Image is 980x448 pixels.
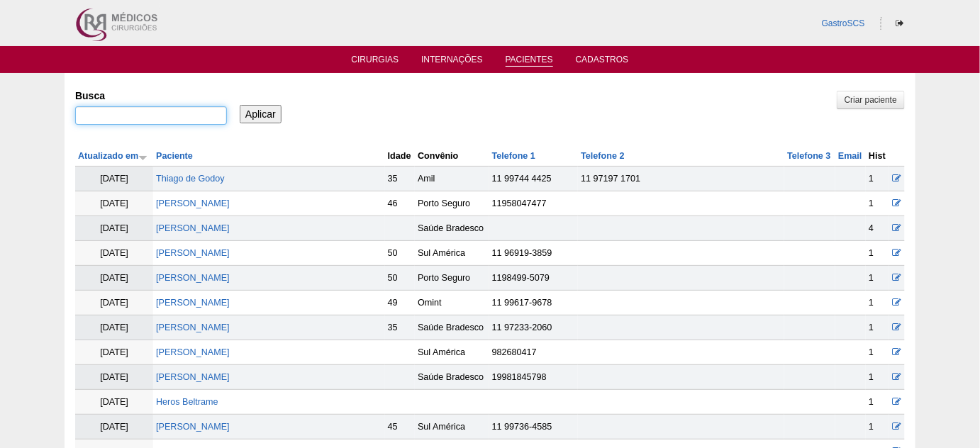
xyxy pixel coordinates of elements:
[385,167,415,191] td: 35
[415,415,489,439] td: Sul América
[489,315,579,340] td: 11 97233-2060
[156,372,230,382] a: [PERSON_NAME]
[156,397,218,407] a: Heros Beltrame
[75,415,153,439] td: [DATE]
[489,291,579,315] td: 11 99617-9678
[156,273,230,283] a: [PERSON_NAME]
[415,191,489,216] td: Porto Seguro
[75,365,153,390] td: [DATE]
[156,422,230,432] a: [PERSON_NAME]
[866,291,889,315] td: 1
[156,198,230,208] a: [PERSON_NAME]
[866,315,889,340] td: 1
[385,146,415,167] th: Idade
[75,167,153,191] td: [DATE]
[866,191,889,216] td: 1
[492,151,535,161] a: Telefone 1
[489,365,579,390] td: 19981845798
[866,415,889,439] td: 1
[75,241,153,266] td: [DATE]
[578,167,784,191] td: 11 97197 1701
[576,55,629,69] a: Cadastros
[415,365,489,390] td: Saúde Bradesco
[156,298,230,308] a: [PERSON_NAME]
[385,415,415,439] td: 45
[489,415,579,439] td: 11 99736-4585
[415,266,489,291] td: Porto Seguro
[489,266,579,291] td: 1198499-5079
[138,152,147,162] img: ordem crescente
[156,323,230,332] a: [PERSON_NAME]
[415,315,489,340] td: Saúde Bradesco
[489,340,579,365] td: 982680417
[156,248,230,258] a: [PERSON_NAME]
[156,347,230,357] a: [PERSON_NAME]
[385,315,415,340] td: 35
[866,390,889,415] td: 1
[866,146,889,167] th: Hist
[75,266,153,291] td: [DATE]
[489,167,579,191] td: 11 99744 4425
[78,151,147,161] a: Atualizado em
[421,55,483,69] a: Internações
[75,89,227,103] label: Busca
[156,151,193,161] a: Paciente
[822,18,865,28] a: GastroSCS
[866,340,889,365] td: 1
[415,146,489,167] th: Convênio
[240,105,282,123] input: Aplicar
[489,241,579,266] td: 11 96919-3859
[75,216,153,241] td: [DATE]
[156,223,230,233] a: [PERSON_NAME]
[415,340,489,365] td: Sul América
[352,55,399,69] a: Cirurgias
[385,291,415,315] td: 49
[75,340,153,365] td: [DATE]
[866,241,889,266] td: 1
[415,241,489,266] td: Sul América
[75,191,153,216] td: [DATE]
[75,106,227,125] input: Digite os termos que você deseja procurar.
[787,151,830,161] a: Telefone 3
[866,167,889,191] td: 1
[415,167,489,191] td: Amil
[896,19,903,28] i: Sair
[75,291,153,315] td: [DATE]
[75,390,153,415] td: [DATE]
[837,91,905,109] a: Criar paciente
[838,151,862,161] a: Email
[385,266,415,291] td: 50
[156,174,225,184] a: Thiago de Godoy
[581,151,624,161] a: Telefone 2
[385,241,415,266] td: 50
[489,191,579,216] td: 11958047477
[866,365,889,390] td: 1
[415,291,489,315] td: Omint
[415,216,489,241] td: Saúde Bradesco
[75,315,153,340] td: [DATE]
[506,55,553,67] a: Pacientes
[866,216,889,241] td: 4
[385,191,415,216] td: 46
[866,266,889,291] td: 1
